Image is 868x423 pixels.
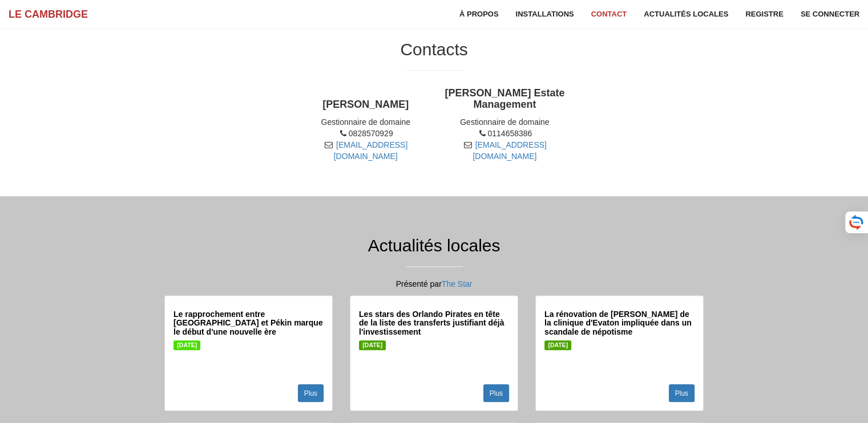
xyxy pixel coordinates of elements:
[349,129,393,138] font: 0828570929
[487,129,532,138] font: 0114658386
[675,389,688,397] font: Plus
[591,10,627,18] font: Contact
[177,341,197,348] font: [DATE]
[304,389,317,397] font: Plus
[801,10,859,18] font: Se connecter
[322,99,409,110] font: [PERSON_NAME]
[173,310,323,336] font: Le rapprochement entre [GEOGRAPHIC_DATA] et Pékin marque le début d'une nouvelle ère
[473,140,547,161] a: [EMAIL_ADDRESS][DOMAIN_NAME]
[400,40,467,59] font: Contacts
[298,384,324,402] a: Plus
[544,310,692,336] font: La rénovation de [PERSON_NAME] de la clinique d'Evaton impliquée dans un scandale de népotisme
[9,9,88,20] font: Le Cambridge
[459,10,499,18] font: À propos
[745,10,783,18] font: Registre
[321,117,410,127] font: Gestionnaire de domaine
[396,279,442,288] font: Présenté par
[483,384,509,402] a: Plus
[359,310,504,336] font: Les stars des Orlando Pirates en tête de la liste des transferts justifiant déjà l'investissement
[460,117,549,127] font: Gestionnaire de domaine
[442,279,473,288] a: The Star
[445,87,564,110] font: [PERSON_NAME] Estate Management
[362,341,382,348] font: [DATE]
[548,341,568,348] font: [DATE]
[334,140,408,161] a: [EMAIL_ADDRESS][DOMAIN_NAME]
[368,236,500,255] font: Actualités locales
[490,389,503,397] font: Plus
[669,384,695,402] a: Plus
[644,10,728,18] font: Actualités locales
[516,10,574,18] font: Installations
